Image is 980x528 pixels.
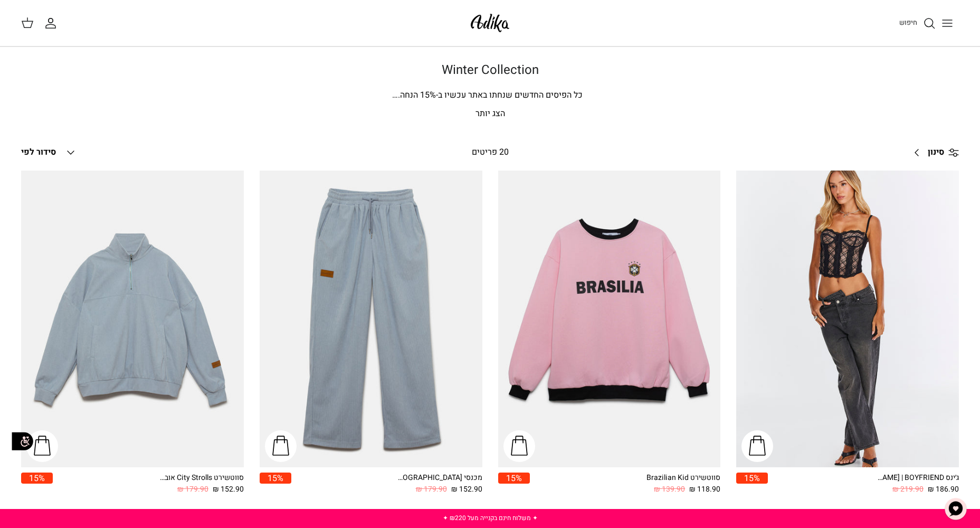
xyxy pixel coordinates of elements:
[892,484,924,495] span: 219.90 ₪
[874,473,959,484] div: ג׳ינס All Or Nothing [PERSON_NAME] | BOYFRIEND
[443,513,538,523] a: ✦ משלוח חינם בקנייה מעל ₪220 ✦
[498,171,721,467] a: סווטשירט Brazilian Kid
[177,484,208,495] span: 179.90 ₪
[498,473,530,495] a: 15%
[21,473,53,495] a: 15%
[260,473,291,484] span: 15%
[907,140,959,165] a: סינון
[768,473,959,495] a: ג׳ינס All Or Nothing [PERSON_NAME] | BOYFRIEND 186.90 ₪ 219.90 ₪
[21,171,244,467] a: סווטשירט City Strolls אוברסייז
[899,17,936,30] a: חיפוש
[382,146,598,159] div: 20 פריטים
[928,146,944,159] span: סינון
[21,141,77,164] button: סידור לפי
[928,484,959,495] span: 186.90 ₪
[260,171,482,467] a: מכנסי טרנינג City strolls
[44,17,61,30] a: החשבון שלי
[398,473,482,484] div: מכנסי [GEOGRAPHIC_DATA]
[498,473,530,484] span: 15%
[121,63,860,78] h1: Winter Collection
[736,473,768,484] span: 15%
[899,17,917,27] span: חיפוש
[121,107,860,121] p: הצג יותר
[936,12,959,35] button: Toggle menu
[468,11,512,35] img: Adika IL
[420,89,430,101] span: 15
[416,484,447,495] span: 179.90 ₪
[736,171,959,467] a: ג׳ינס All Or Nothing קריס-קרוס | BOYFRIEND
[636,473,720,484] div: סווטשירט Brazilian Kid
[21,146,56,158] span: סידור לפי
[451,484,482,495] span: 152.90 ₪
[689,484,720,495] span: 118.90 ₪
[736,473,768,495] a: 15%
[436,89,583,101] span: כל הפיסים החדשים שנחתו באתר עכשיו ב-
[53,473,244,495] a: סווטשירט City Strolls אוברסייז 152.90 ₪ 179.90 ₪
[940,493,972,525] button: צ'אט
[8,427,37,456] img: accessibility_icon02.svg
[213,484,244,495] span: 152.90 ₪
[21,473,53,484] span: 15%
[654,484,685,495] span: 139.90 ₪
[159,473,244,484] div: סווטשירט City Strolls אוברסייז
[392,89,436,101] span: % הנחה.
[260,473,291,495] a: 15%
[530,473,721,495] a: סווטשירט Brazilian Kid 118.90 ₪ 139.90 ₪
[291,473,482,495] a: מכנסי [GEOGRAPHIC_DATA] 152.90 ₪ 179.90 ₪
